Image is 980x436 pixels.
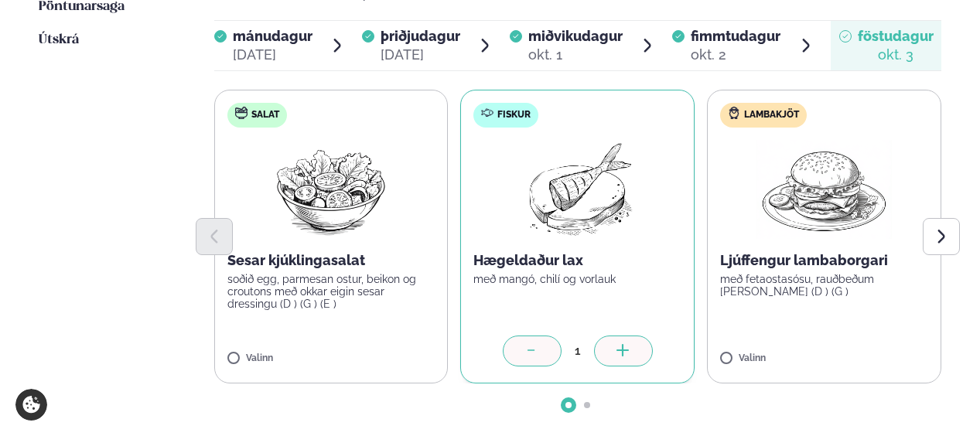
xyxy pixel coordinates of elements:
[39,31,79,49] a: Útskrá
[528,28,623,44] span: miðvikudagur
[227,251,435,270] p: Sesar kjúklingasalat
[720,273,928,298] p: með fetaostasósu, rauðbeðum [PERSON_NAME] (D ) (G )
[15,389,47,421] a: Cookie settings
[728,107,740,119] img: Lamb.svg
[744,109,799,121] span: Lambakjöt
[497,109,531,121] span: Fiskur
[233,46,312,64] div: [DATE]
[473,273,681,285] p: með mangó, chilí og vorlauk
[227,273,435,310] p: soðið egg, parmesan ostur, beikon og croutons með okkar eigin sesar dressingu (D ) (G ) (E )
[562,342,594,359] div: 1
[858,28,934,44] span: föstudagur
[39,33,79,46] span: Útskrá
[528,46,623,64] div: okt. 1
[233,28,312,44] span: mánudagur
[509,140,646,239] img: Fish.png
[691,46,780,64] div: okt. 2
[756,140,893,239] img: Hamburger.png
[565,402,572,408] span: Go to slide 1
[473,251,681,270] p: Hægeldaður lax
[720,251,928,270] p: Ljúffengur lambaborgari
[584,402,590,408] span: Go to slide 2
[858,46,934,64] div: okt. 3
[691,28,780,44] span: fimmtudagur
[263,140,400,239] img: Salad.png
[923,218,960,255] button: Next slide
[196,218,233,255] button: Previous slide
[235,107,248,119] img: salad.svg
[381,46,460,64] div: [DATE]
[251,109,279,121] span: Salat
[481,107,493,119] img: fish.svg
[381,28,460,44] span: þriðjudagur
